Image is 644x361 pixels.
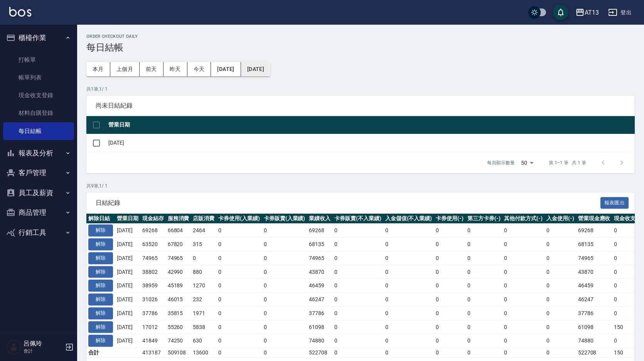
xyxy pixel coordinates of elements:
td: 17012 [140,320,166,334]
img: Logo [9,7,31,17]
th: 營業現金應收 [576,214,612,224]
td: 0 [502,348,545,358]
td: 1971 [191,306,216,320]
button: [DATE] [241,62,270,76]
td: 0 [434,293,465,307]
td: 315 [191,238,216,251]
button: [DATE] [211,62,241,76]
td: 0 [216,320,262,334]
td: 0 [383,279,434,293]
button: 報表匯出 [600,197,629,209]
td: 0 [332,265,383,279]
button: 今天 [187,62,211,76]
th: 服務消費 [166,214,191,224]
td: [DATE] [115,320,140,334]
td: 61098 [307,320,332,334]
td: 0 [502,320,545,334]
td: 0 [465,279,502,293]
a: 每日結帳 [3,122,74,140]
td: [DATE] [115,306,140,320]
td: 232 [191,293,216,307]
td: 68135 [576,238,612,251]
td: 0 [216,306,262,320]
td: 0 [262,251,307,265]
td: 0 [383,293,434,307]
td: 0 [262,265,307,279]
p: 共 1 筆, 1 / 1 [86,86,635,93]
td: 0 [502,334,545,348]
td: 0 [545,348,576,358]
td: 0 [216,293,262,307]
button: 解除 [88,224,113,236]
h3: 每日結帳 [86,42,635,53]
td: 0 [465,238,502,251]
td: 0 [545,320,576,334]
th: 營業日期 [106,116,635,134]
td: 509108 [166,348,191,358]
td: 880 [191,265,216,279]
td: 37786 [307,306,332,320]
td: 0 [383,348,434,358]
button: 解除 [88,307,113,319]
td: 413187 [140,348,166,358]
td: 0 [465,293,502,307]
td: 0 [216,279,262,293]
span: 日結紀錄 [96,199,600,207]
button: 報表及分析 [3,143,74,163]
td: 0 [383,334,434,348]
td: 0 [216,238,262,251]
td: 0 [216,251,262,265]
td: 46015 [166,293,191,307]
td: 0 [434,224,465,238]
td: 0 [262,306,307,320]
td: 0 [332,251,383,265]
td: 522708 [307,348,332,358]
td: 0 [465,251,502,265]
p: 每頁顯示數量 [487,159,515,166]
th: 卡券使用(入業績) [216,214,262,224]
td: 0 [332,238,383,251]
th: 卡券使用(-) [434,214,465,224]
span: 尚未日結紀錄 [96,102,625,110]
p: 會計 [24,348,63,354]
td: 0 [502,279,545,293]
td: 0 [262,320,307,334]
td: 61098 [576,320,612,334]
td: 0 [216,224,262,238]
td: 0 [502,306,545,320]
td: 74250 [166,334,191,348]
td: 0 [434,306,465,320]
a: 打帳單 [3,51,74,69]
td: 0 [332,348,383,358]
td: 0 [216,348,262,358]
th: 店販消費 [191,214,216,224]
td: 0 [465,334,502,348]
td: [DATE] [106,134,635,152]
button: 解除 [88,266,113,278]
td: 68135 [307,238,332,251]
td: 74965 [307,251,332,265]
th: 卡券販賣(不入業績) [332,214,383,224]
a: 帳單列表 [3,69,74,86]
td: 0 [465,348,502,358]
td: 2464 [191,224,216,238]
td: 0 [434,251,465,265]
td: 74880 [307,334,332,348]
td: 0 [465,224,502,238]
td: 0 [545,306,576,320]
td: 0 [332,293,383,307]
button: 解除 [88,252,113,264]
td: 38802 [140,265,166,279]
button: 上個月 [110,62,140,76]
button: 登出 [605,5,635,20]
h5: 呂佩玲 [24,340,63,348]
td: 0 [383,306,434,320]
td: 37786 [140,306,166,320]
th: 現金結存 [140,214,166,224]
th: 營業日期 [115,214,140,224]
td: 38959 [140,279,166,293]
th: 業績收入 [307,214,332,224]
td: 1270 [191,279,216,293]
td: 37786 [576,306,612,320]
button: 解除 [88,335,113,347]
